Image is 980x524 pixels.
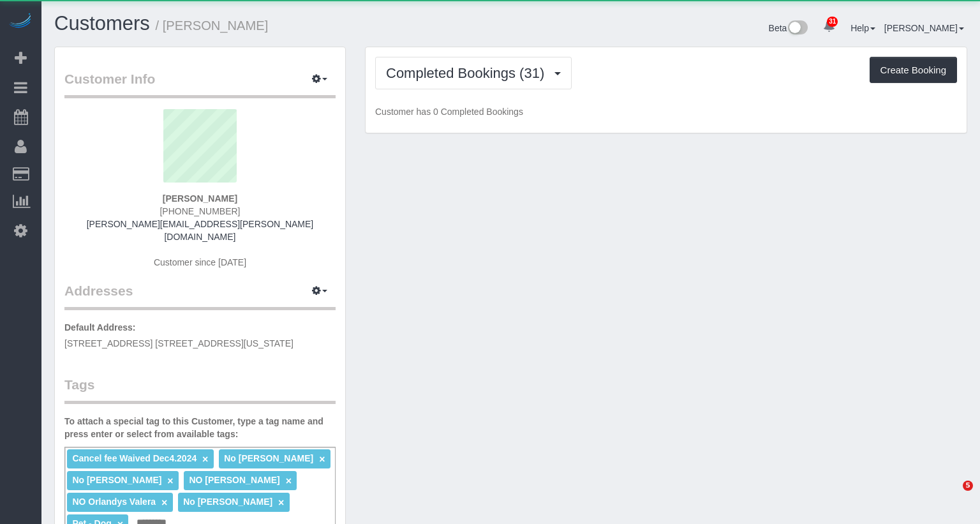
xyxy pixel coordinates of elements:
[64,375,336,404] legend: Tags
[72,497,156,507] span: NO Orlandys Valera
[64,321,136,334] label: Default Address:
[72,475,161,485] span: No [PERSON_NAME]
[163,193,237,204] strong: [PERSON_NAME]
[375,105,957,118] p: Customer has 0 Completed Bookings
[64,415,336,440] label: To attach a special tag to this Customer, type a tag name and press enter or select from availabl...
[787,20,808,37] img: New interface
[8,13,33,31] img: Automaid Logo
[64,70,336,98] legend: Customer Info
[937,481,967,511] iframe: Intercom live chat
[161,497,167,508] a: ×
[850,23,875,33] a: Help
[160,206,240,216] span: [PHONE_NUMBER]
[183,497,272,507] span: No [PERSON_NAME]
[286,475,292,486] a: ×
[156,19,269,33] small: / [PERSON_NAME]
[278,497,284,508] a: ×
[54,12,150,34] a: Customers
[870,57,957,84] button: Create Booking
[189,475,279,485] span: NO [PERSON_NAME]
[202,454,208,465] a: ×
[386,65,551,81] span: Completed Bookings (31)
[64,338,293,348] span: [STREET_ADDRESS] [STREET_ADDRESS][US_STATE]
[884,23,964,33] a: [PERSON_NAME]
[154,257,246,267] span: Customer since [DATE]
[375,57,572,89] button: Completed Bookings (31)
[87,219,314,242] a: [PERSON_NAME][EMAIL_ADDRESS][PERSON_NAME][DOMAIN_NAME]
[167,475,173,486] a: ×
[963,481,973,491] span: 5
[224,453,313,463] span: No [PERSON_NAME]
[769,23,808,33] a: Beta
[817,13,842,41] a: 31
[319,454,325,465] a: ×
[827,17,838,27] span: 31
[72,453,197,463] span: Cancel fee Waived Dec4.2024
